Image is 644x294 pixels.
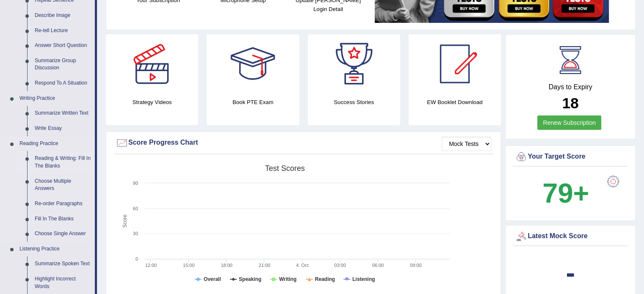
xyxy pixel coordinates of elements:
[31,256,95,272] a: Summarize Spoken Text
[308,98,400,107] h4: Success Stories
[31,151,95,173] a: Reading & Writing: Fill In The Blanks
[296,263,308,268] tspan: 4. Oct
[315,276,335,282] tspan: Reading
[116,137,491,149] div: Score Progress Chart
[515,151,626,163] div: Your Target Score
[409,98,501,107] h4: EW Booklet Download
[204,276,221,282] tspan: Overall
[31,76,95,91] a: Respond To A Situation
[31,212,95,227] a: Fill In The Blanks
[259,263,271,268] text: 21:00
[410,263,422,268] text: 09:00
[352,276,375,282] tspan: Listening
[515,83,626,91] h4: Days to Expiry
[133,181,138,186] text: 90
[566,257,575,288] b: -
[16,91,95,106] a: Writing Practice
[183,263,195,268] text: 15:00
[122,214,128,228] tspan: Score
[279,276,296,282] tspan: Writing
[16,136,95,151] a: Reading Practice
[221,263,232,268] text: 18:00
[542,178,589,209] b: 79+
[239,276,261,282] tspan: Speaking
[133,231,138,236] text: 30
[31,38,95,53] a: Answer Short Question
[372,263,384,268] text: 06:00
[207,98,299,107] h4: Book PTE Exam
[515,230,626,243] div: Latest Mock Score
[265,164,305,173] tspan: Test scores
[31,174,95,196] a: Choose Multiple Answers
[31,106,95,121] a: Summarize Written Text
[31,272,95,294] a: Highlight Incorrect Words
[31,196,95,212] a: Re-order Paragraphs
[31,226,95,242] a: Choose Single Answer
[16,242,95,257] a: Listening Practice
[334,263,346,268] text: 03:00
[562,95,579,111] b: 18
[31,23,95,38] a: Re-tell Lecture
[133,206,138,211] text: 60
[537,115,601,130] a: Renew Subscription
[31,8,95,23] a: Describe Image
[106,98,198,107] h4: Strategy Videos
[145,263,157,268] text: 12:00
[31,121,95,136] a: Write Essay
[31,53,95,76] a: Summarize Group Discussion
[135,256,138,261] text: 0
